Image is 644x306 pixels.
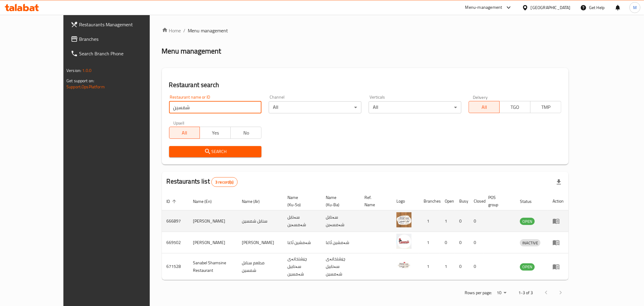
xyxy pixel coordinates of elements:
[233,129,259,137] span: No
[283,210,321,232] td: سەنابل شەمسەین
[188,232,237,253] td: [PERSON_NAME]
[469,253,483,280] td: 0
[237,232,283,253] td: [PERSON_NAME]
[440,210,454,232] td: 1
[364,194,384,208] span: Ref. Name
[520,218,535,225] div: OPEN
[167,177,238,187] h2: Restaurants list
[552,175,566,189] div: Export file
[230,127,261,139] button: No
[283,232,321,253] td: شەمشین ئاغا
[188,27,228,34] span: Menu management
[79,50,166,57] span: Search Branch Phone
[518,289,533,297] p: 1-3 of 3
[237,210,283,232] td: سنابل شمسين
[193,198,220,205] span: Name (En)
[520,198,540,205] span: Status
[172,129,198,137] span: All
[66,32,171,46] a: Branches
[66,67,81,74] span: Version:
[321,232,360,253] td: شەمشین ئاغا
[531,4,571,11] div: [GEOGRAPHIC_DATA]
[633,4,637,11] span: M
[396,234,412,249] img: Shamsen Agha
[454,232,469,253] td: 0
[469,192,483,210] th: Closed
[66,77,94,85] span: Get support on:
[288,194,314,208] span: Name (Ku-So)
[533,103,559,112] span: TMP
[169,146,262,157] button: Search
[520,239,540,246] div: INACTIVE
[530,101,561,113] button: TMP
[269,101,361,113] div: All
[184,27,186,34] li: /
[553,239,564,246] div: Menu
[79,21,166,28] span: Restaurants Management
[440,253,454,280] td: 1
[419,192,440,210] th: Branches
[169,80,561,90] h2: Restaurant search
[419,210,440,232] td: 1
[392,192,419,210] th: Logo
[174,148,257,155] span: Search
[494,288,509,298] div: Rows per page:
[473,95,488,99] label: Delivery
[188,210,237,232] td: [PERSON_NAME]
[162,192,569,280] table: enhanced table
[502,103,528,112] span: TGO
[66,83,105,91] a: Support.OpsPlatform
[440,232,454,253] td: 0
[321,210,360,232] td: سەنابل شەمسەین
[454,192,469,210] th: Busy
[396,212,412,227] img: Sanabel Chamsine
[520,218,535,225] span: OPEN
[520,263,535,270] span: OPEN
[162,210,188,232] td: 666897
[202,129,228,137] span: Yes
[548,192,569,210] th: Action
[212,179,237,185] span: 3 record(s)
[162,253,188,280] td: 671528
[469,210,483,232] td: 0
[440,192,454,210] th: Open
[79,35,166,43] span: Branches
[369,101,461,113] div: All
[321,253,360,280] td: چێشتخانەی سەنابیل شەمسین
[66,17,171,32] a: Restaurants Management
[465,4,502,11] div: Menu-management
[396,258,412,273] img: Sanabel Shamsine Restaurant
[66,46,171,61] a: Search Branch Phone
[200,127,231,139] button: Yes
[520,239,540,246] span: INACTIVE
[242,198,268,205] span: Name (Ar)
[419,232,440,253] td: 1
[471,103,497,112] span: All
[167,198,178,205] span: ID
[326,194,352,208] span: Name (Ku-Ba)
[419,253,440,280] td: 1
[162,27,181,34] a: Home
[169,101,262,113] input: Search for restaurant name or ID..
[553,263,564,270] div: Menu
[283,253,321,280] td: چێشتخانەی سەنابیل شەمسین
[469,232,483,253] td: 0
[469,101,500,113] button: All
[499,101,530,113] button: TGO
[465,289,492,297] p: Rows per page:
[188,253,237,280] td: Sanabel Shamsine Restaurant
[169,127,200,139] button: All
[553,217,564,225] div: Menu
[162,27,569,34] nav: breadcrumb
[237,253,283,280] td: مطعم سنابل شمسين
[454,253,469,280] td: 0
[162,46,221,56] h2: Menu management
[173,121,184,125] label: Upsell
[454,210,469,232] td: 0
[488,194,508,208] span: POS group
[520,263,535,271] div: OPEN
[162,232,188,253] td: 669502
[82,67,91,74] span: 1.0.0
